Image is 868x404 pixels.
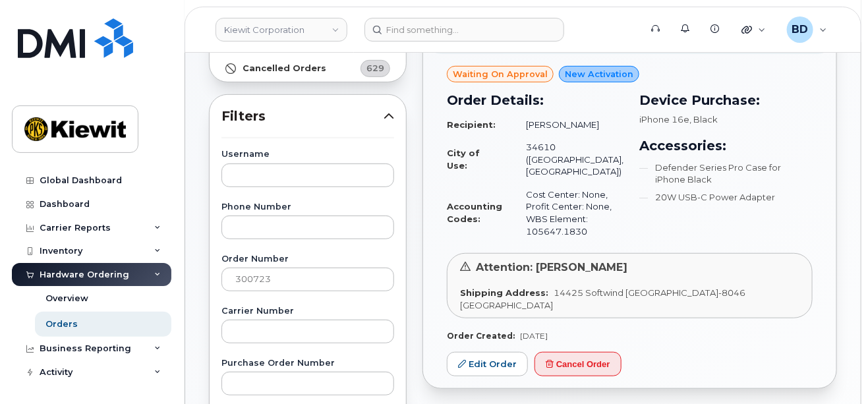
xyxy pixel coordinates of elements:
div: Barbara Dye [778,16,836,43]
strong: Recipient: [447,119,496,130]
a: Kiewit Corporation [216,18,347,42]
td: Cost Center: None, Profit Center: None, WBS Element: 105647.1830 [514,183,623,243]
label: Phone Number [221,203,394,212]
strong: Cancelled Orders [243,63,326,74]
span: , Black [689,114,718,125]
label: Order Number [221,255,394,264]
strong: City of Use: [447,148,480,171]
span: 629 [366,62,384,74]
strong: Order Created: [447,331,515,341]
span: iPhone 16e [639,114,689,125]
span: Filters [221,107,384,126]
h3: Accessories: [639,136,813,156]
div: Quicklinks [732,16,775,43]
td: [PERSON_NAME] [514,113,623,136]
li: 20W USB-C Power Adapter [639,191,813,204]
span: New Activation [565,68,633,80]
td: 34610 ([GEOGRAPHIC_DATA], [GEOGRAPHIC_DATA]) [514,136,623,183]
span: 14425 Softwind [GEOGRAPHIC_DATA]-8046 [GEOGRAPHIC_DATA] [460,287,745,310]
span: Waiting On Approval [453,68,548,80]
h3: Order Details: [447,90,623,110]
span: Attention: [PERSON_NAME] [476,261,627,274]
a: Cancelled Orders629 [210,55,406,82]
a: Edit Order [447,352,528,376]
label: Username [221,150,394,159]
h3: Device Purchase: [639,90,813,110]
span: [DATE] [520,331,548,341]
button: Cancel Order [535,352,622,376]
label: Carrier Number [221,307,394,316]
label: Purchase Order Number [221,359,394,368]
li: Defender Series Pro Case for iPhone Black [639,161,813,186]
input: Find something... [364,18,564,42]
strong: Accounting Codes: [447,201,502,224]
strong: Shipping Address: [460,287,548,298]
span: BD [792,22,808,38]
iframe: Messenger Launcher [811,347,858,394]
